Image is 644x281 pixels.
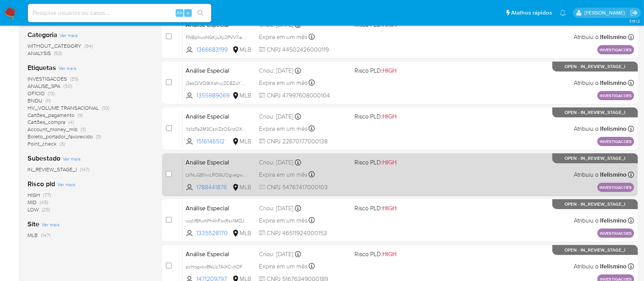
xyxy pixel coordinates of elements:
span: Atalhos rápidos [511,9,552,17]
button: search-icon [193,8,208,18]
span: s [187,9,189,16]
input: Pesquise usuários ou casos... [28,8,211,18]
span: Alt [176,9,183,16]
span: 3.161.2 [629,18,640,24]
p: laisa.felismino@mercadolivre.com [584,9,628,16]
a: Notificações [560,10,566,16]
a: Sair [630,9,638,17]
